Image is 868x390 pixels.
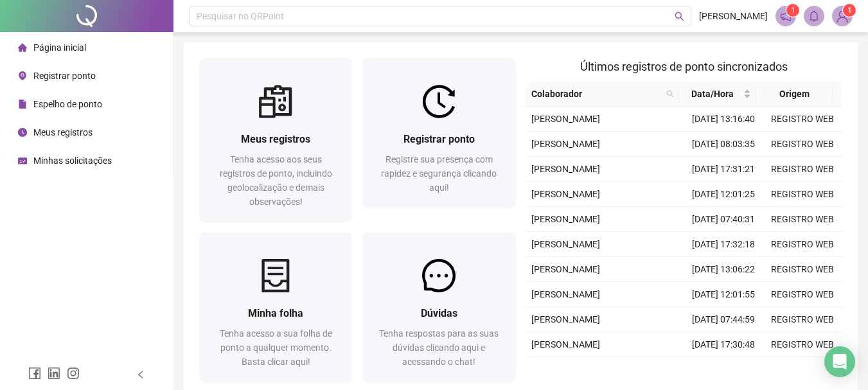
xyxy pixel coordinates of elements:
a: DúvidasTenha respostas para as suas dúvidas clicando aqui e acessando o chat! [362,232,515,382]
span: [PERSON_NAME] [531,239,600,249]
td: REGISTRO WEB [763,182,842,207]
td: REGISTRO WEB [763,357,842,382]
td: REGISTRO WEB [763,132,842,157]
td: [DATE] 13:29:14 [684,357,763,382]
span: linkedin [48,367,60,380]
span: [PERSON_NAME] [531,314,600,324]
td: [DATE] 12:01:25 [684,182,763,207]
span: [PERSON_NAME] [531,339,600,350]
sup: Atualize o seu contato no menu Meus Dados [843,4,856,17]
span: [PERSON_NAME] [531,139,600,149]
span: search [664,84,677,103]
span: Colaborador [531,87,662,101]
th: Origem [756,82,833,107]
span: Data/Hora [684,87,740,101]
span: bell [808,10,820,22]
span: clock-circle [18,128,27,137]
td: REGISTRO WEB [763,107,842,132]
td: REGISTRO WEB [763,282,842,307]
span: instagram [67,367,80,380]
span: Tenha respostas para as suas dúvidas clicando aqui e acessando o chat! [379,328,499,367]
span: Minha folha [248,307,303,319]
span: file [18,100,27,109]
span: Espelho de ponto [33,99,102,109]
img: 86159 [833,6,852,26]
span: left [136,370,145,379]
td: REGISTRO WEB [763,232,842,257]
span: home [18,43,27,52]
span: [PERSON_NAME] [531,264,600,274]
a: Meus registrosTenha acesso aos seus registros de ponto, incluindo geolocalização e demais observa... [199,58,352,222]
span: facebook [28,367,41,380]
div: Open Intercom Messenger [824,346,855,377]
span: Registrar ponto [33,71,96,81]
span: Página inicial [33,42,86,53]
td: [DATE] 17:32:18 [684,232,763,257]
span: Meus registros [241,133,310,145]
span: 1 [847,6,852,15]
td: REGISTRO WEB [763,157,842,182]
span: [PERSON_NAME] [699,9,768,23]
td: [DATE] 17:31:21 [684,157,763,182]
a: Registrar pontoRegistre sua presença com rapidez e segurança clicando aqui! [362,58,515,208]
span: Tenha acesso a sua folha de ponto a qualquer momento. Basta clicar aqui! [220,328,332,367]
a: Minha folhaTenha acesso a sua folha de ponto a qualquer momento. Basta clicar aqui! [199,232,352,382]
span: [PERSON_NAME] [531,114,600,124]
td: REGISTRO WEB [763,207,842,232]
th: Data/Hora [679,82,756,107]
span: Meus registros [33,127,93,137]
span: Registre sua presença com rapidez e segurança clicando aqui! [381,154,497,193]
span: Dúvidas [421,307,457,319]
span: [PERSON_NAME] [531,164,600,174]
td: REGISTRO WEB [763,332,842,357]
td: [DATE] 07:44:59 [684,307,763,332]
span: search [675,12,684,21]
td: [DATE] 17:30:48 [684,332,763,357]
sup: 1 [786,4,799,17]
td: [DATE] 08:03:35 [684,132,763,157]
td: REGISTRO WEB [763,307,842,332]
span: environment [18,71,27,80]
span: Registrar ponto [403,133,475,145]
span: [PERSON_NAME] [531,289,600,299]
td: [DATE] 13:06:22 [684,257,763,282]
span: [PERSON_NAME] [531,189,600,199]
span: search [666,90,674,98]
span: Tenha acesso aos seus registros de ponto, incluindo geolocalização e demais observações! [220,154,332,207]
span: Últimos registros de ponto sincronizados [580,60,788,73]
span: Minhas solicitações [33,155,112,166]
span: [PERSON_NAME] [531,214,600,224]
span: schedule [18,156,27,165]
td: REGISTRO WEB [763,257,842,282]
span: 1 [791,6,795,15]
td: [DATE] 13:16:40 [684,107,763,132]
span: notification [780,10,792,22]
td: [DATE] 07:40:31 [684,207,763,232]
td: [DATE] 12:01:55 [684,282,763,307]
